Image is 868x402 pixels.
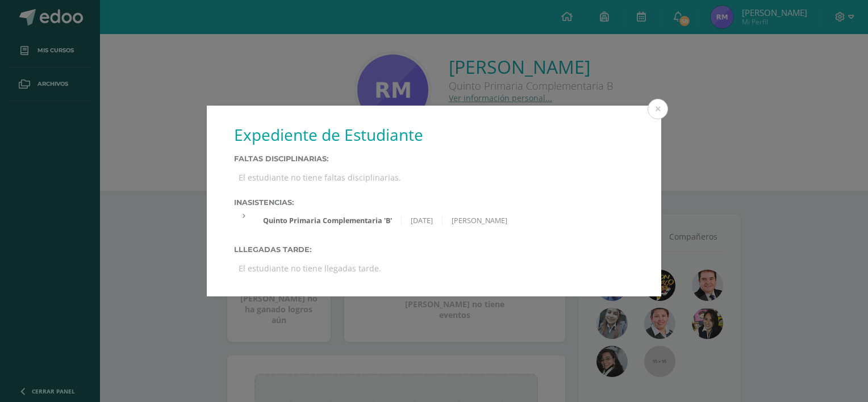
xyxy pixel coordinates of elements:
div: [PERSON_NAME] [443,216,516,225]
button: Close (Esc) [648,99,668,119]
div: Quinto Primaria Complementaria 'B' [254,216,402,225]
label: Inasistencias: [234,198,634,207]
div: El estudiante no tiene llegadas tarde. [234,258,634,278]
div: El estudiante no tiene faltas disciplinarias. [234,167,634,187]
label: Faltas Disciplinarias: [234,154,634,163]
div: [DATE] [402,216,443,225]
label: Lllegadas tarde: [234,245,634,254]
h1: Expediente de Estudiante [234,124,634,145]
